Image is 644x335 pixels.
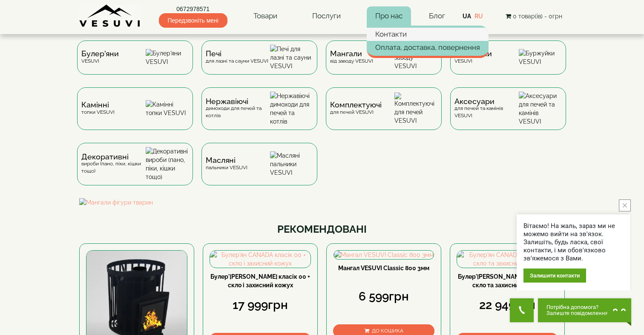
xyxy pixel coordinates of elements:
[523,222,624,263] div: Вітаємо! На жаль, зараз ми не можемо вийти на зв'язок. Залишіть, будь ласка, свої контакти, і ми ...
[81,101,115,108] span: Камінні
[446,87,570,143] a: Аксесуаридля печей та камінів VESUVI Аксесуари для печей та камінів VESUVI
[429,12,445,20] a: Блог
[367,6,411,26] a: Про нас
[519,92,562,126] img: Аксесуари для печей та камінів VESUVI
[197,87,322,143] a: Нержавіючідимоходи для печей та котлів Нержавіючі димоходи для печей та котлів
[619,199,631,211] button: close button
[206,157,247,164] span: Масляні
[210,273,310,289] a: Булер'[PERSON_NAME] класік 00 + скло і захисний кожух
[372,328,403,334] span: До кошика
[159,5,227,13] a: 0672978571
[81,50,119,57] span: Булер'яни
[454,98,519,119] div: для печей та камінів VESUVI
[330,50,373,64] div: від заводу VESUVI
[73,87,197,143] a: Каміннітопки VESUVI Камінні топки VESUVI
[513,13,562,20] span: 0 товар(ів) - 0грн
[206,157,247,171] div: пальники VESUVI
[446,40,570,87] a: БуржуйкиVESUVI Буржуйки VESUVI
[457,251,558,268] img: Булер'ян CANADA класік 01 + скло та захисний кожух
[474,13,483,20] a: RU
[81,101,115,116] div: топки VESUVI
[458,273,557,289] a: Булер'[PERSON_NAME] класік 01 + скло та захисний кожух
[330,50,373,57] span: Мангали
[457,297,558,314] div: 22 949грн
[322,87,446,143] a: Комплектуючідля печей VESUVI Комплектуючі для печей VESUVI
[322,40,446,87] a: Мангаливід заводу VESUVI Мангали від заводу VESUVI
[546,310,608,316] span: Залиште повідомлення
[197,40,322,87] a: Печідля лазні та сауни VESUVI Печі для лазні та сауни VESUVI
[510,298,534,322] button: Get Call button
[330,101,382,108] span: Комплектуючі
[270,92,313,126] img: Нержавіючі димоходи для печей та котлів
[73,143,197,198] a: Декоративнівироби (пано, піки, кішки тощо) Декоративні вироби (пано, піки, кішки тощо)
[81,153,146,160] span: Декоративні
[159,13,227,28] span: Передзвоніть мені
[81,153,146,175] div: вироби (пано, піки, кішки тощо)
[546,304,608,310] span: Потрібна допомога?
[146,147,189,181] img: Декоративні вироби (пано, піки, кішки тощо)
[463,13,471,20] a: UA
[206,98,270,119] div: димоходи для печей та котлів
[338,265,429,271] a: Мангал VESUVI Classic 800 3мм
[523,269,586,283] div: Залишити контакти
[503,12,565,21] button: 0 товар(ів) - 0грн
[73,40,197,87] a: Булер'яниVESUVI Булер'яни VESUVI
[454,98,519,105] span: Аксесуари
[79,4,141,28] img: Завод VESUVI
[146,49,189,66] img: Булер'яни VESUVI
[538,298,631,322] button: Chat button
[270,45,313,70] img: Печі для лазні та сауни VESUVI
[146,100,189,117] img: Камінні топки VESUVI
[270,151,313,177] img: Масляні пальники VESUVI
[334,251,434,259] img: Мангал VESUVI Classic 800 3мм
[330,101,382,116] div: для печей VESUVI
[367,41,489,54] a: Оплата, доставка, повернення
[81,50,119,64] div: VESUVI
[79,198,565,207] img: Мангали фігури тварин
[394,92,437,125] img: Комплектуючі для печей VESUVI
[245,6,286,26] a: Товари
[304,6,349,26] a: Послуги
[206,98,270,105] span: Нержавіючі
[197,143,322,198] a: Масляніпальники VESUVI Масляні пальники VESUVI
[210,251,310,268] img: Булер'ян CANADA класік 00 + скло і захисний кожух
[367,28,489,40] a: Контакти
[206,50,268,57] span: Печі
[206,50,268,64] div: для лазні та сауни VESUVI
[210,297,311,314] div: 17 999грн
[333,288,434,305] div: 6 599грн
[519,49,562,66] img: Буржуйки VESUVI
